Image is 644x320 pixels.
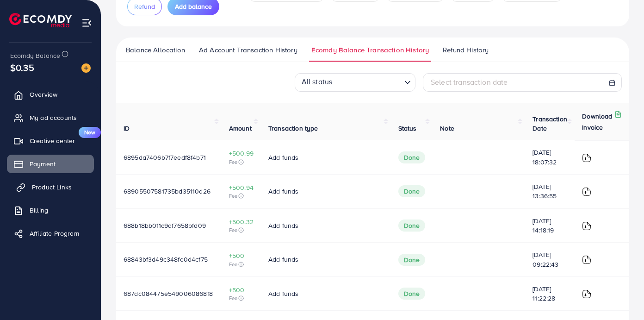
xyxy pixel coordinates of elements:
span: Add balance [175,2,212,11]
span: Affiliate Program [30,229,79,238]
span: +500.99 [229,149,254,158]
a: Product Links [7,178,94,196]
span: New [79,127,101,138]
img: ic-download-invoice.1f3c1b55.svg [582,255,591,264]
span: 68905507581735bd35110d26 [124,187,211,196]
span: Payment [30,159,56,169]
img: menu [81,18,92,28]
span: [DATE] 18:07:32 [533,148,567,167]
span: $0.35 [10,61,34,74]
span: Done [398,254,426,266]
span: Add funds [268,153,298,162]
span: Select transaction date [431,77,508,87]
a: Billing [7,201,94,220]
input: Search for option [335,75,401,89]
div: Search for option [295,73,415,92]
span: Done [398,151,426,163]
span: [DATE] 14:18:19 [533,216,567,235]
span: +500.32 [229,217,254,226]
span: Add funds [268,187,298,196]
a: My ad accounts [7,108,94,127]
span: Product Links [32,182,72,192]
img: ic-download-invoice.1f3c1b55.svg [582,153,591,163]
span: Status [398,124,417,133]
span: Refund History [443,45,489,55]
iframe: Chat [605,278,637,313]
span: Done [398,288,426,300]
a: Overview [7,85,94,104]
span: Overview [30,90,57,99]
span: 687dc084475e5490060868f8 [124,289,213,298]
span: 688b18bb0f1c9df7658bfd09 [124,221,206,230]
span: Fee [229,226,254,234]
span: ID [124,124,130,133]
span: Add funds [268,255,298,264]
span: Fee [229,192,254,200]
span: Note [440,124,454,133]
span: Creative center [30,136,75,145]
span: Transaction Date [533,114,567,133]
span: My ad accounts [30,113,77,122]
img: ic-download-invoice.1f3c1b55.svg [582,289,591,299]
span: Balance Allocation [126,45,185,55]
a: Affiliate Program [7,224,94,243]
span: Done [398,220,426,232]
span: 6895da7406b7f7eedf8f4b71 [124,153,206,162]
span: Billing [30,206,48,215]
a: Creative centerNew [7,132,94,150]
span: Fee [229,261,254,268]
span: Ecomdy Balance Transaction History [311,45,429,55]
span: Add funds [268,221,298,230]
img: logo [9,13,72,27]
span: Fee [229,295,254,302]
img: image [81,63,91,73]
a: Payment [7,155,94,173]
span: [DATE] 13:36:55 [533,182,567,201]
p: Download Invoice [582,111,613,133]
span: +500 [229,251,254,260]
span: All status [300,74,334,89]
span: +500.94 [229,183,254,192]
span: Ad Account Transaction History [199,45,297,55]
span: Amount [229,124,252,133]
img: ic-download-invoice.1f3c1b55.svg [582,221,591,231]
span: +500 [229,285,254,295]
span: Refund [134,2,155,11]
span: Fee [229,158,254,166]
img: ic-download-invoice.1f3c1b55.svg [582,187,591,196]
span: Transaction type [268,124,318,133]
span: Add funds [268,289,298,298]
span: Ecomdy Balance [10,51,60,60]
span: [DATE] 09:22:43 [533,250,567,269]
span: [DATE] 11:22:28 [533,284,567,303]
span: 68843bf3d49c348fe0d4cf75 [124,255,208,264]
span: Done [398,185,426,197]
